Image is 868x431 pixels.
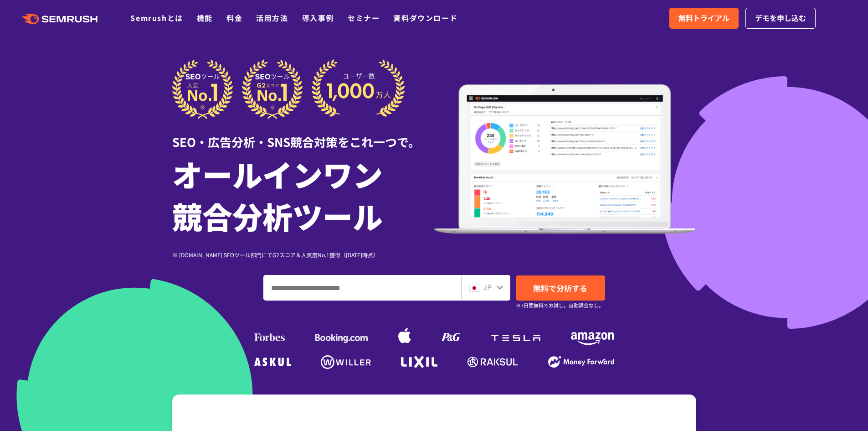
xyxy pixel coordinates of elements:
[669,8,739,29] a: 無料トライアル
[393,12,457,23] a: 資料ダウンロード
[516,301,604,310] small: ※7日間無料でお試し。自動課金なし。
[678,12,729,24] span: 無料トライアル
[348,12,380,23] a: セミナー
[256,12,288,23] a: 活用方法
[197,12,213,23] a: 機能
[172,153,434,237] h1: オールインワン 競合分析ツール
[483,281,492,292] span: JP
[755,12,806,24] span: デモを申し込む
[172,119,434,151] div: SEO・広告分析・SNS競合対策をこれ一つで。
[130,12,183,23] a: Semrushとは
[302,12,334,23] a: 導入事例
[745,8,816,29] a: デモを申し込む
[533,282,587,294] span: 無料で分析する
[172,250,434,259] div: ※ [DOMAIN_NAME] SEOツール部門にてG2スコア＆人気度No.1獲得（[DATE]時点）
[264,275,461,300] input: ドメイン、キーワードまたはURLを入力してください
[516,275,605,301] a: 無料で分析する
[226,12,242,23] a: 料金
